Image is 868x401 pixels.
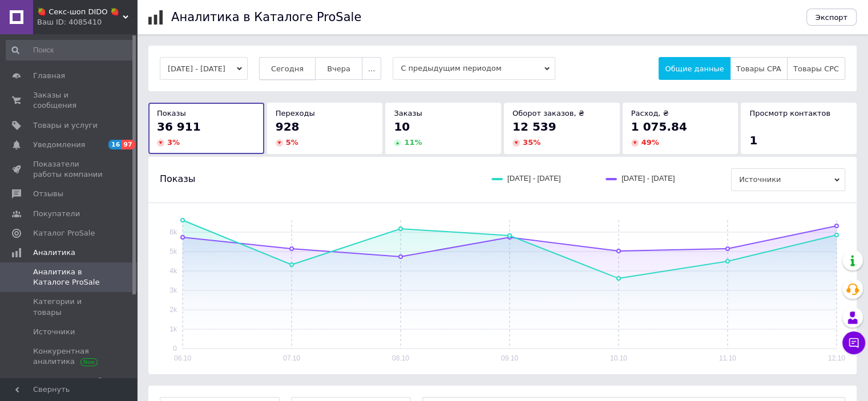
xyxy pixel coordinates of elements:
span: Покупатели [33,209,80,219]
span: Источники [731,168,845,191]
text: 6k [169,228,177,236]
span: 11 % [404,138,422,147]
span: 1 075.84 [631,120,687,133]
input: Поиск [6,40,135,60]
span: Источники [33,327,75,337]
span: Переходы [276,109,315,118]
span: Каталог ProSale [33,228,95,238]
span: Конкурентная аналитика [33,346,106,367]
span: 35 % [523,138,540,147]
span: Показы [160,173,195,185]
span: Показы [157,109,186,118]
span: 16 [108,140,122,149]
span: Главная [33,71,65,81]
text: 07.10 [283,354,300,362]
button: Товары CPC [787,57,845,80]
text: 5k [169,248,177,256]
button: Товары CPA [730,57,788,80]
button: Чат с покупателем [842,331,865,354]
span: 5 % [286,138,298,147]
span: С предыдущим периодом [393,57,555,80]
text: 10.10 [610,354,627,362]
text: 3k [169,286,177,294]
text: 2k [169,306,177,314]
span: Инструменты веб-аналитики [33,376,106,396]
span: 3 % [167,138,180,147]
span: Показатели работы компании [33,159,106,180]
text: 0 [173,345,177,353]
span: Экспорт [815,13,847,22]
text: 4k [169,267,177,275]
text: 11.10 [719,354,736,362]
h1: Аналитика в Каталоге ProSale [171,10,361,24]
text: 06.10 [174,354,191,362]
span: Оборот заказов, ₴ [512,109,584,118]
span: Просмотр контактов [749,109,830,118]
button: Экспорт [806,9,857,26]
span: Аналитика в Каталоге ProSale [33,267,106,287]
text: 12.10 [828,354,845,362]
span: Товары CPC [793,64,839,73]
span: Заказы [394,109,422,118]
span: 928 [276,120,300,133]
span: Вчера [327,64,350,73]
button: Вчера [315,57,362,80]
button: Сегодня [259,57,316,80]
span: Заказы и сообщения [33,90,106,111]
text: 08.10 [392,354,409,362]
span: 12 539 [512,120,556,133]
span: 🍓 Секс-шоп DIDO 🍓 [37,7,123,17]
span: Общие данные [665,64,724,73]
span: Расход, ₴ [631,109,669,118]
button: Общие данные [659,57,730,80]
span: ... [368,64,375,73]
span: Сегодня [271,64,304,73]
span: 49 % [641,138,659,147]
span: Категории и товары [33,297,106,317]
span: Уведомления [33,140,85,150]
div: Ваш ID: 4085410 [37,17,137,27]
span: 97 [122,140,135,149]
span: 10 [394,120,410,133]
button: [DATE] - [DATE] [160,57,248,80]
span: Отзывы [33,189,63,199]
text: 09.10 [501,354,518,362]
span: 36 911 [157,120,201,133]
span: Товары CPA [736,64,781,73]
button: ... [362,57,381,80]
span: Аналитика [33,248,75,258]
text: 1k [169,325,177,333]
span: Товары и услуги [33,120,98,131]
span: 1 [749,133,757,147]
